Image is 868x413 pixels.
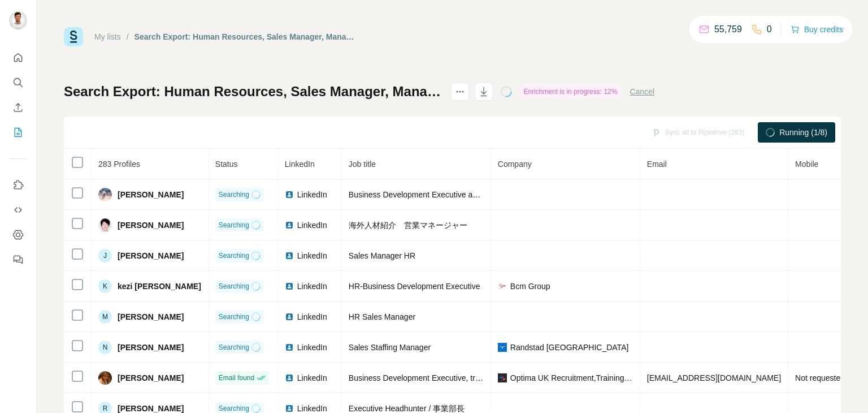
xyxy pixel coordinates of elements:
span: LinkedIn [297,220,327,231]
img: LinkedIn logo [285,312,294,321]
img: Avatar [98,188,112,201]
span: 283 Profiles [98,160,140,169]
span: Job title [349,160,376,169]
button: Buy credits [791,21,843,37]
img: LinkedIn logo [285,343,294,352]
div: N [98,341,112,354]
span: HR Sales Manager [349,312,415,321]
span: Business Development Executive, training [349,373,496,382]
span: Company [498,160,532,169]
h1: Search Export: Human Resources, Sales Manager, Managing Director, Sales Executive, Business Devel... [64,83,441,101]
button: Enrich CSV [9,97,27,118]
span: Searching [219,190,249,200]
span: Randstad [GEOGRAPHIC_DATA] [510,342,629,353]
div: Search Export: Human Resources, Sales Manager, Managing Director, Sales Executive, Business Devel... [134,31,359,42]
img: Avatar [98,371,112,385]
img: Avatar [98,218,112,232]
span: [PERSON_NAME] [118,342,184,353]
span: Mobile [795,160,818,169]
div: Enrichment is in progress: 12% [520,85,620,98]
span: Bcm Group [510,281,550,292]
p: 0 [767,23,772,36]
span: Status [215,160,238,169]
div: K [98,279,112,293]
img: LinkedIn logo [285,373,294,382]
span: LinkedIn [297,372,327,384]
span: LinkedIn [285,160,315,169]
span: Searching [219,342,249,352]
img: Surfe Logo [64,27,83,46]
button: Search [9,72,27,93]
span: LinkedIn [297,189,327,200]
img: company-logo [498,373,507,382]
li: / [127,31,129,42]
span: Running (1/8) [779,127,827,138]
span: HR-Business Development Executive [349,282,480,291]
span: Sales Manager HR [349,251,415,260]
a: My lists [94,32,121,41]
span: Executive Headhunter / 事業部長 [349,404,465,413]
span: Email found [219,373,254,383]
span: kezi [PERSON_NAME] [118,281,201,292]
span: LinkedIn [297,250,327,261]
span: Not requested [795,373,845,382]
button: actions [451,83,469,101]
img: LinkedIn logo [285,190,294,199]
div: J [98,249,112,263]
span: Optima UK Recruitment,Training AND Business Consultancy [510,372,633,384]
span: LinkedIn [297,342,327,353]
img: company-logo [498,282,507,291]
span: [PERSON_NAME] [118,220,184,231]
span: Sales Staffing Manager [349,343,431,352]
button: Dashboard [9,225,27,245]
button: Use Surfe on LinkedIn [9,175,27,195]
span: 海外人材紹介 営業マネージャー [349,221,467,230]
span: [PERSON_NAME] [118,189,184,200]
span: Searching [219,312,249,322]
span: [PERSON_NAME] [118,250,184,261]
span: [PERSON_NAME] [118,311,184,322]
button: Feedback [9,249,27,270]
img: company-logo [498,343,507,352]
button: My lists [9,122,27,143]
span: LinkedIn [297,281,327,292]
button: Quick start [9,48,27,68]
img: LinkedIn logo [285,282,294,291]
button: Cancel [630,86,654,97]
span: Searching [219,251,249,261]
span: Email [647,160,667,169]
div: M [98,310,112,324]
img: LinkedIn logo [285,221,294,230]
p: 55,759 [714,23,742,36]
span: Business Development Executive and hr [349,190,491,199]
button: Use Surfe API [9,200,27,220]
img: LinkedIn logo [285,251,294,260]
span: Searching [219,220,249,230]
img: Avatar [9,11,27,29]
img: LinkedIn logo [285,404,294,413]
span: LinkedIn [297,311,327,322]
span: Searching [219,281,249,291]
span: [EMAIL_ADDRESS][DOMAIN_NAME] [647,373,781,382]
span: [PERSON_NAME] [118,372,184,384]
